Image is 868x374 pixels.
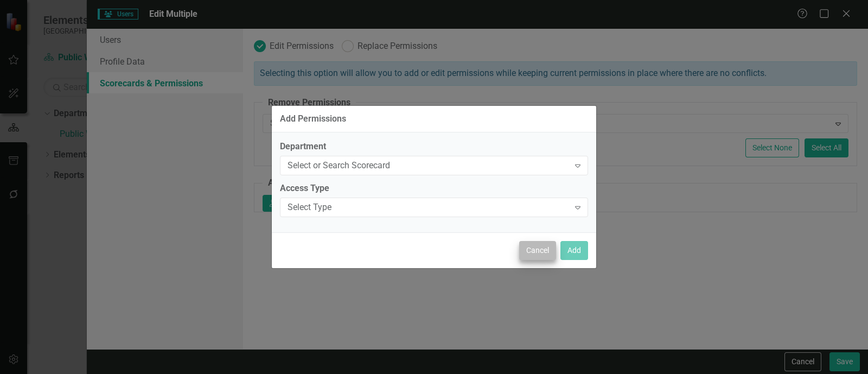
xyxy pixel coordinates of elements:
label: Department [280,141,588,153]
div: Select or Search Scorecard [288,159,569,172]
button: Cancel [519,241,556,260]
div: Select Type [288,201,569,213]
div: Add Permissions [280,114,346,124]
button: Add [560,241,588,260]
label: Access Type [280,182,588,195]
